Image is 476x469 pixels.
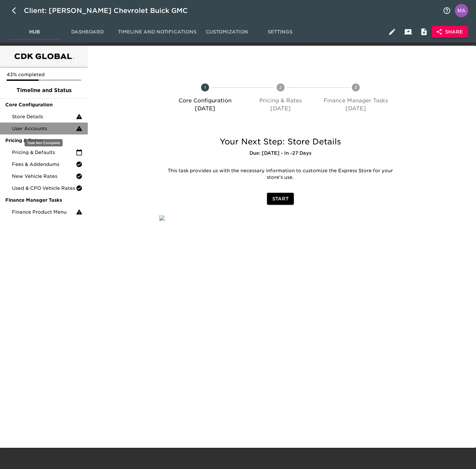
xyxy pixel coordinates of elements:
p: Core Configuration [170,97,240,105]
span: Timeline and Notifications [118,28,196,36]
button: Start [267,193,294,205]
button: notifications [439,3,455,19]
span: Share [437,28,463,36]
span: Core Configuration [5,101,82,108]
span: Customization [204,28,249,36]
text: 3 [354,85,357,90]
p: Pricing & Rates [245,97,316,105]
span: Finance Manager Tasks [5,197,82,203]
span: Timeline and Status [5,86,82,94]
button: Client View [400,24,416,40]
text: 2 [279,85,282,90]
span: Pricing & Rates [5,137,82,144]
img: Profile [455,4,468,17]
p: [DATE] [170,105,240,113]
button: Edit Hub [384,24,400,40]
span: User Accounts [12,125,76,132]
p: 43% completed [7,71,81,78]
span: Start [272,195,289,203]
span: Hub [12,28,57,36]
span: Dashboard [65,28,110,36]
text: 1 [204,85,206,90]
span: Fees & Addendums [12,161,76,168]
h6: Due: [DATE] - In -27 Days [159,150,401,157]
button: Share [432,26,468,38]
p: Finance Manager Tasks [321,97,391,105]
span: Used & CPO Vehicle Rates [12,185,76,191]
span: Store Details [12,113,76,120]
span: Settings [257,28,302,36]
span: Finance Product Menu [12,209,76,215]
img: qkibX1zbU72zw90W6Gan%2FTemplates%2FRjS7uaFIXtg43HUzxvoG%2F3e51d9d6-1114-4229-a5bf-f5ca567b6beb.jpg [159,215,165,221]
p: This task provides us with the necessary information to customize the Express Store for your stor... [164,168,397,181]
p: [DATE] [245,105,316,113]
span: Pricing & Defaults [12,149,76,156]
div: Client: [PERSON_NAME] Chevrolet Buick GMC [24,5,197,16]
button: Internal Notes and Comments [416,24,432,40]
span: New Vehicle Rates [12,173,76,180]
p: [DATE] [321,105,391,113]
h5: Your Next Step: Store Details [159,136,401,147]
